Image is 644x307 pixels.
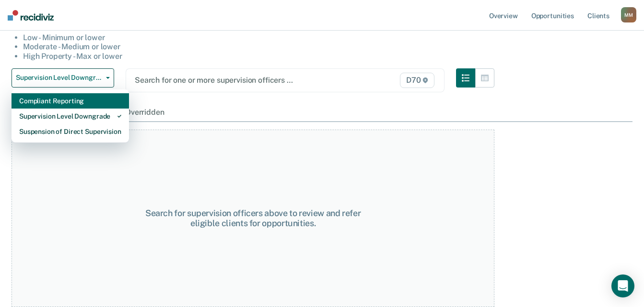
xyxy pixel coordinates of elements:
li: Moderate - Medium or lower [23,42,494,51]
div: Suspension of Direct Supervision [19,124,121,139]
li: High Property - Max or lower [23,52,494,61]
span: Supervision Level Downgrade [16,74,102,82]
div: Overridden [123,104,166,121]
div: M M [621,7,636,22]
span: D70 [400,73,434,88]
li: Low - Minimum or lower [23,33,494,42]
button: Supervision Level Downgrade [12,68,114,88]
img: Recidiviz [8,10,54,21]
div: Compliant Reporting [19,93,121,109]
div: Open Intercom Messenger [611,274,634,297]
div: Supervision Level Downgrade [19,109,121,124]
div: Search for supervision officers above to review and refer eligible clients for opportunities. [132,208,374,229]
button: MM [621,7,636,22]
